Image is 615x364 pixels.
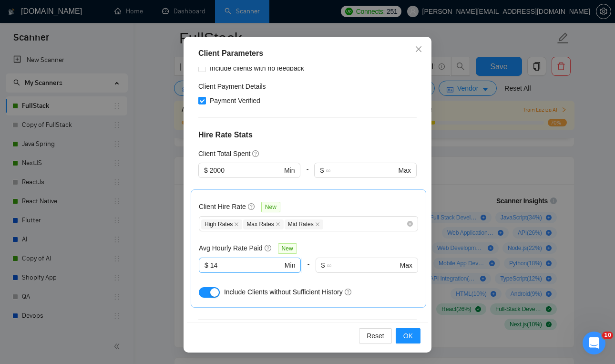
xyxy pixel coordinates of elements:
span: close [315,222,320,227]
h5: Client Total Spent [198,148,250,159]
span: question-circle [345,288,352,296]
input: ∞ [327,260,398,270]
iframe: Intercom live chat [583,332,605,354]
span: Max [399,165,411,176]
button: Reset [359,328,392,343]
span: Mid Rates [285,219,323,229]
span: Min [285,260,296,270]
span: Reset [367,331,384,341]
span: $ [320,165,324,176]
span: OK [403,331,413,341]
input: 0 [210,260,283,270]
button: OK [396,328,420,343]
h4: Hire Rate Stats [198,129,417,141]
span: $ [205,260,208,270]
span: High Rates [201,219,242,229]
div: Client Parameters [198,48,417,59]
span: Include clients with no feedback [206,63,308,73]
div: - [300,163,314,189]
span: 10 [602,332,613,339]
span: Min [284,165,295,176]
h5: Avg Hourly Rate Paid [199,243,263,253]
div: - [301,258,315,284]
input: 0 [210,165,282,176]
span: question-circle [265,244,272,252]
span: Include Clients without Sufficient History [224,288,343,296]
h5: Client Hire Rate [199,201,246,212]
span: question-circle [252,150,260,157]
span: close [415,45,422,53]
h4: Client Payment Details [198,81,266,92]
span: $ [321,260,325,270]
span: New [261,202,280,212]
span: close [276,222,280,227]
span: close-circle [407,221,413,227]
span: close [234,222,239,227]
span: question-circle [248,203,256,210]
button: Close [406,37,431,62]
span: $ [204,165,208,176]
input: ∞ [326,165,396,176]
span: New [278,243,297,254]
span: Max Rates [243,219,283,229]
span: Max [400,260,412,270]
span: Payment Verified [206,95,264,106]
